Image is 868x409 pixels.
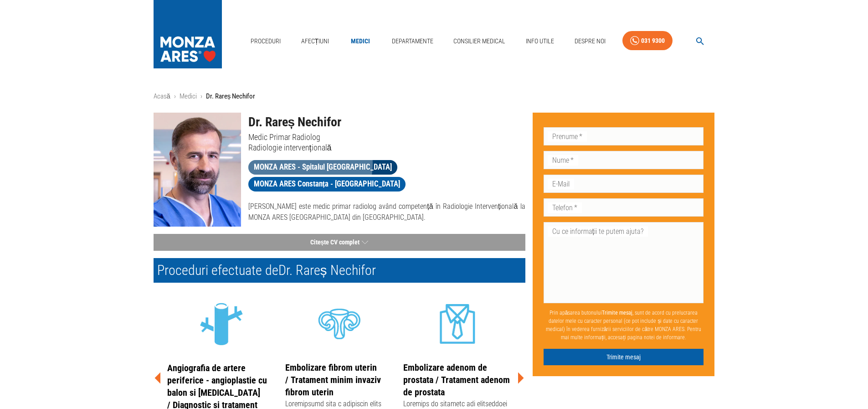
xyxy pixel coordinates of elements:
[248,142,525,153] p: Radiologie intervențională
[154,91,715,102] nav: breadcrumb
[403,362,510,398] a: Embolizare adenom de prostata / Tratament adenom de prostata
[285,362,381,398] a: Embolizare fibrom uterin / Tratament minim invaziv fibrom uterin
[622,31,673,51] a: 031 9300
[248,177,406,192] a: MONZA ARES Constanța - [GEOGRAPHIC_DATA]
[154,92,170,100] a: Acasă
[154,234,525,251] button: Citește CV complet
[248,178,406,190] span: MONZA ARES Constanța - [GEOGRAPHIC_DATA]
[522,32,558,51] a: Info Utile
[641,35,665,47] div: 031 9300
[200,91,202,102] li: ›
[154,258,525,283] h2: Proceduri efectuate de Dr. Rareș Nechifor
[544,349,704,366] button: Trimite mesaj
[180,92,197,100] a: Medici
[388,32,437,51] a: Departamente
[298,32,333,51] a: Afecțiuni
[248,113,525,132] h1: Dr. Rareș Nechifor
[248,161,397,173] span: MONZA ARES - Spitalul [GEOGRAPHIC_DATA]
[450,32,509,51] a: Consilier Medical
[602,310,632,316] b: Trimite mesaj
[346,32,375,51] a: Medici
[248,201,525,223] p: [PERSON_NAME] este medic primar radiolog având competență în Radiologie Intervențională la MONZA ...
[247,32,284,51] a: Proceduri
[206,91,256,102] p: Dr. Rareș Nechifor
[248,160,397,175] a: MONZA ARES - Spitalul [GEOGRAPHIC_DATA]
[154,113,241,227] img: Dr. Rareș Nechifor
[544,305,704,345] p: Prin apăsarea butonului , sunt de acord cu prelucrarea datelor mele cu caracter personal (ce pot ...
[174,91,176,102] li: ›
[248,132,525,142] p: Medic Primar Radiolog
[571,32,609,51] a: Despre Noi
